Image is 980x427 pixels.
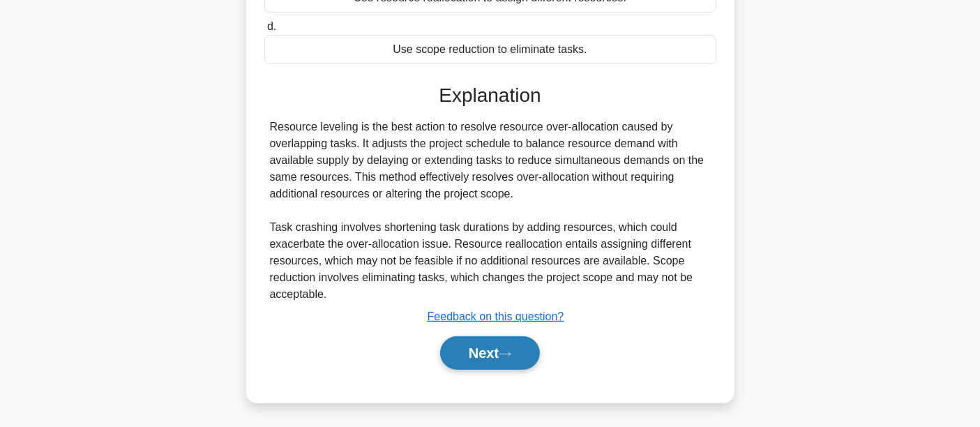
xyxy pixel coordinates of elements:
a: Feedback on this question? [428,310,564,322]
div: Use scope reduction to eliminate tasks. [264,35,716,64]
button: Next [440,336,540,370]
div: Resource leveling is the best action to resolve resource over-allocation caused by overlapping ta... [270,119,711,303]
h3: Explanation [273,84,708,107]
span: d. [267,20,276,32]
